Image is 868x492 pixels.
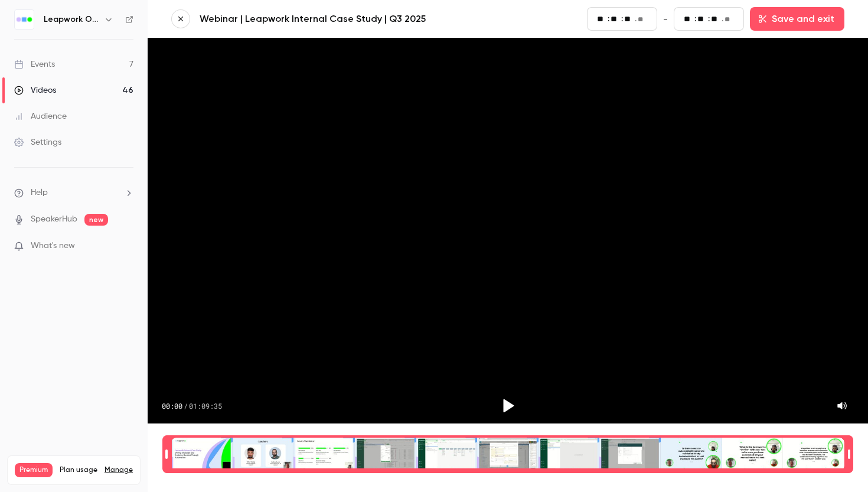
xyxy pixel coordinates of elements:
[148,38,868,423] section: Video player
[184,401,188,410] span: /
[708,13,710,25] span: :
[14,136,61,148] div: Settings
[611,12,620,25] input: minutes
[60,465,97,475] span: Plan usage
[189,401,222,410] span: 01:09:35
[750,7,844,31] button: Save and exit
[597,12,606,25] input: hours
[31,240,75,252] span: What's new
[15,463,53,477] span: Premium
[674,7,744,31] fieldset: 01:09:35.04
[624,12,634,25] input: seconds
[684,12,693,25] input: hours
[15,10,34,29] img: Leapwork Online Event
[830,394,854,418] button: Mute
[725,13,734,26] input: milliseconds
[14,84,56,96] div: Videos
[14,187,133,199] li: help-dropdown-opener
[84,214,108,226] span: new
[663,12,668,26] span: -
[162,436,171,472] div: Time range seconds start time
[31,187,48,199] span: Help
[694,13,696,25] span: :
[119,241,133,252] iframe: Noticeable Trigger
[635,13,637,25] span: .
[171,438,844,471] div: Time range selector
[638,13,647,26] input: milliseconds
[494,392,522,420] button: Play
[31,213,77,226] a: SpeakerHub
[722,13,723,25] span: .
[44,14,99,25] h6: Leapwork Online Event
[697,12,707,25] input: minutes
[105,465,133,475] a: Manage
[608,13,609,25] span: :
[14,110,67,122] div: Audience
[587,7,657,31] fieldset: 00:00.00
[845,436,853,472] div: Time range seconds end time
[162,401,182,410] span: 00:00
[200,12,483,26] a: Webinar | Leapwork Internal Case Study | Q3 2025
[14,58,55,70] div: Events
[711,12,720,25] input: seconds
[621,13,623,25] span: :
[162,401,222,410] div: 00:00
